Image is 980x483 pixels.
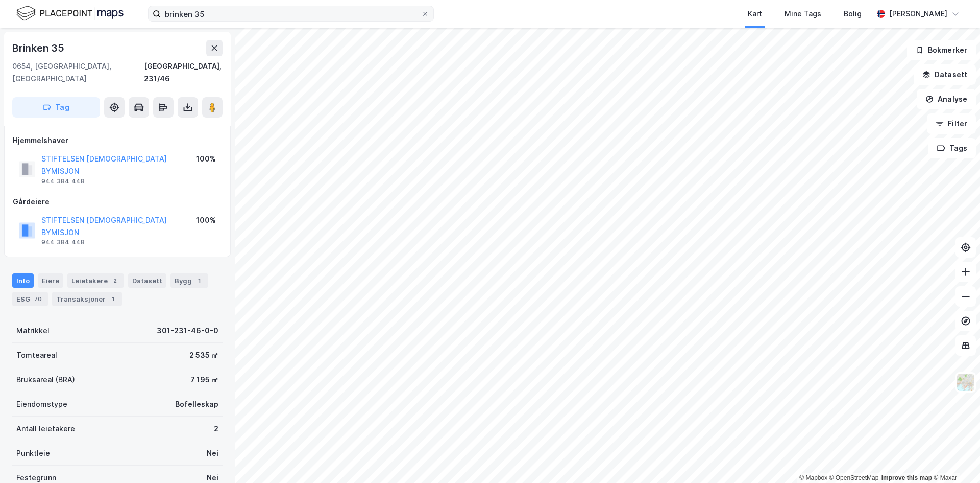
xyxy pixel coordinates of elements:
[748,8,762,20] div: Kart
[194,275,204,286] div: 1
[41,238,85,246] div: 944 384 448
[16,398,67,410] div: Eiendomstype
[108,294,118,304] div: 1
[16,325,50,337] div: Matrikkel
[13,134,222,147] div: Hjemmelshaver
[929,434,980,483] div: Kontrollprogram for chat
[214,423,218,435] div: 2
[157,325,218,337] div: 301-231-46-0-0
[110,275,120,286] div: 2
[13,196,222,208] div: Gårdeiere
[829,474,879,481] a: OpenStreetMap
[844,8,862,20] div: Bolig
[207,447,218,459] div: Nei
[889,8,947,20] div: [PERSON_NAME]
[170,273,208,288] div: Bygg
[144,60,223,85] div: [GEOGRAPHIC_DATA], 231/46
[38,273,63,288] div: Eiere
[161,6,421,21] input: Søk på adresse, matrikkel, gårdeiere, leietakere eller personer
[917,89,976,109] button: Analyse
[52,292,122,306] div: Transaksjoner
[928,138,976,158] button: Tags
[12,97,100,118] button: Tag
[799,474,827,481] a: Mapbox
[914,64,976,85] button: Datasett
[196,153,216,165] div: 100%
[16,5,124,22] img: logo.f888ab2527a4732fd821a326f86c7f29.svg
[12,40,66,56] div: Brinken 35
[32,294,44,304] div: 70
[785,8,821,20] div: Mine Tags
[128,273,166,288] div: Datasett
[927,113,976,134] button: Filter
[67,273,124,288] div: Leietakere
[12,273,34,288] div: Info
[41,177,85,186] div: 944 384 448
[907,40,976,60] button: Bokmerker
[189,349,218,361] div: 2 535 ㎡
[16,349,57,361] div: Tomteareal
[175,398,218,410] div: Bofelleskap
[881,474,932,481] a: Improve this map
[16,423,75,435] div: Antall leietakere
[12,292,48,306] div: ESG
[12,60,144,85] div: 0654, [GEOGRAPHIC_DATA], [GEOGRAPHIC_DATA]
[16,374,75,386] div: Bruksareal (BRA)
[956,373,975,392] img: Z
[16,447,50,459] div: Punktleie
[929,434,980,483] iframe: Chat Widget
[190,374,218,386] div: 7 195 ㎡
[196,214,216,226] div: 100%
